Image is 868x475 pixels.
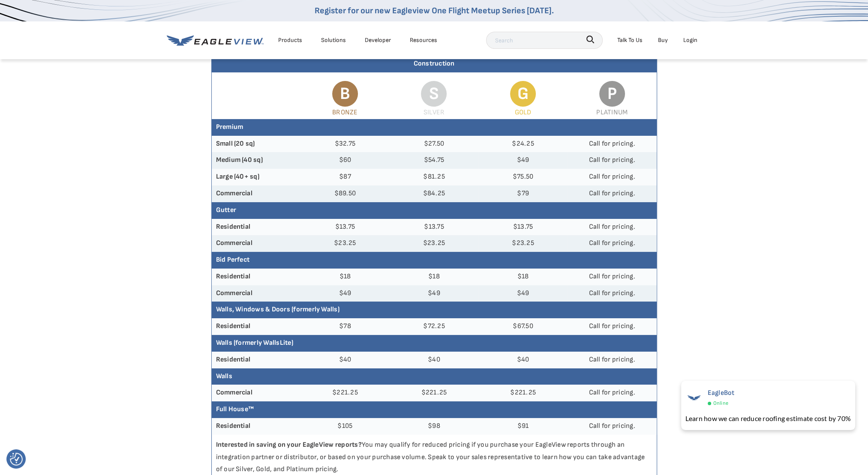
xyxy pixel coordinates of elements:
[300,352,390,368] td: $40
[478,269,568,285] td: $18
[390,169,479,185] td: $81.25
[212,56,657,72] div: Construction
[568,285,657,302] td: Call for pricing.
[300,285,390,302] td: $49
[216,441,362,449] strong: Interested in saving on your EagleView reports?
[300,152,390,169] td: $60
[568,318,657,335] td: Call for pricing.
[300,385,390,401] td: $221.25
[212,318,301,335] th: Residential
[683,35,697,45] div: Login
[300,169,390,185] td: $87
[212,418,301,435] th: Residential
[478,169,568,185] td: $75.50
[478,285,568,302] td: $49
[478,152,568,169] td: $49
[708,389,735,397] span: EagleBot
[212,302,657,318] th: Walls, Windows & Doors (formerly Walls)
[212,169,301,185] th: Large (40+ sq)
[300,235,390,252] td: $23.25
[478,318,568,335] td: $67.50
[390,385,479,401] td: $221.25
[300,318,390,335] td: $78
[410,35,437,45] div: Resources
[212,252,657,269] th: Bid Perfect
[300,219,390,236] td: $13.75
[568,385,657,401] td: Call for pricing.
[321,35,346,45] div: Solutions
[300,136,390,152] td: $32.75
[478,418,568,435] td: $91
[212,352,301,368] th: Residential
[390,185,479,202] td: $84.25
[478,219,568,236] td: $13.75
[599,81,625,107] span: P
[423,108,445,117] span: Silver
[212,269,301,285] th: Residential
[212,401,657,418] th: Full House™
[568,169,657,185] td: Call for pricing.
[568,185,657,202] td: Call for pricing.
[478,352,568,368] td: $40
[10,453,23,466] img: Revisit consent button
[212,219,301,236] th: Residential
[212,335,657,352] th: Walls (formerly WallsLite)
[212,119,657,136] th: Premium
[568,235,657,252] td: Call for pricing.
[685,389,703,406] img: EagleBot
[568,269,657,285] td: Call for pricing.
[617,35,643,45] div: Talk To Us
[212,285,301,302] th: Commercial
[332,108,357,117] span: Bronze
[658,35,668,45] a: Buy
[212,368,657,385] th: Walls
[421,81,447,107] span: S
[390,152,479,169] td: $54.75
[212,136,301,152] th: Small (20 sq)
[390,136,479,152] td: $27.50
[568,418,657,435] td: Call for pricing.
[212,385,301,401] th: Commercial
[390,318,479,335] td: $72.25
[478,185,568,202] td: $79
[515,108,532,117] span: Gold
[713,399,728,408] span: Online
[390,235,479,252] td: $23.25
[685,413,851,424] div: Learn how we can reduce roofing estimate cost by 70%
[390,219,479,236] td: $13.75
[568,219,657,236] td: Call for pricing.
[10,453,23,466] button: Consent Preferences
[596,108,628,117] span: Platinum
[212,185,301,202] th: Commercial
[390,418,479,435] td: $98
[568,352,657,368] td: Call for pricing.
[478,385,568,401] td: $221.25
[212,202,657,219] th: Gutter
[390,269,479,285] td: $18
[390,285,479,302] td: $49
[390,352,479,368] td: $40
[212,152,301,169] th: Medium (40 sq)
[278,35,302,45] div: Products
[510,81,536,107] span: G
[315,6,554,16] a: Register for our new Eagleview One Flight Meetup Series [DATE].
[212,235,301,252] th: Commercial
[332,81,358,107] span: B
[568,136,657,152] td: Call for pricing.
[300,269,390,285] td: $18
[300,185,390,202] td: $89.50
[568,152,657,169] td: Call for pricing.
[486,32,603,49] input: Search
[365,35,391,45] a: Developer
[478,136,568,152] td: $24.25
[478,235,568,252] td: $23.25
[300,418,390,435] td: $105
